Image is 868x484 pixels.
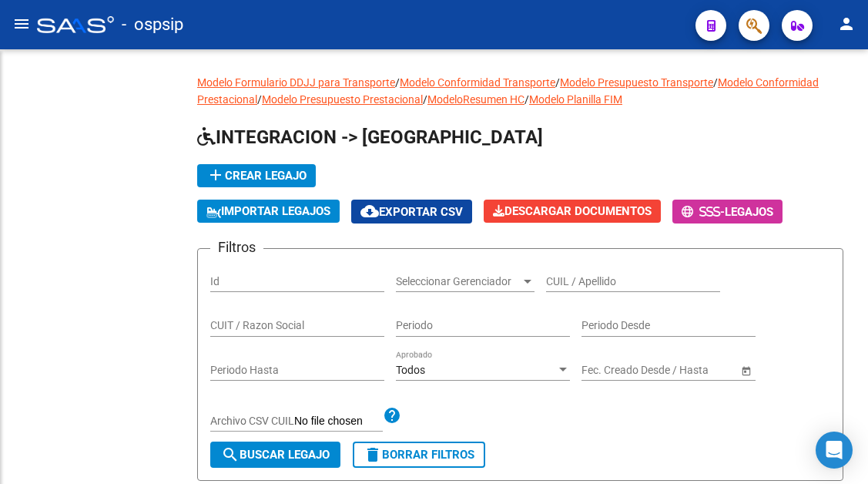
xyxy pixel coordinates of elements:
[364,445,382,464] mat-icon: delete
[396,364,425,376] span: Todos
[210,415,294,427] span: Archivo CSV CUIL
[210,442,340,468] button: Buscar Legajo
[529,93,622,106] a: Modelo Planilla FIM
[210,237,263,258] h3: Filtros
[197,126,543,148] span: INTEGRACION -> [GEOGRAPHIC_DATA]
[262,93,423,106] a: Modelo Presupuesto Prestacional
[360,205,463,219] span: Exportar CSV
[672,200,783,224] button: -Legajos
[12,15,31,33] mat-icon: menu
[738,362,754,378] button: Open calendar
[427,93,524,106] a: ModeloResumen HC
[651,364,726,377] input: Fecha fin
[197,164,316,187] button: Crear Legajo
[353,442,485,468] button: Borrar Filtros
[221,445,240,464] mat-icon: search
[197,76,395,89] a: Modelo Formulario DDJJ para Transporte
[294,415,383,429] input: Archivo CSV CUIL
[206,169,307,183] span: Crear Legajo
[837,15,856,33] mat-icon: person
[364,448,474,462] span: Borrar Filtros
[560,76,713,89] a: Modelo Presupuesto Transporte
[383,406,401,425] mat-icon: help
[360,202,379,220] mat-icon: cloud_download
[725,205,773,219] span: Legajos
[206,204,330,218] span: IMPORTAR LEGAJOS
[396,275,521,288] span: Seleccionar Gerenciador
[351,200,472,224] button: Exportar CSV
[122,8,183,42] span: - ospsip
[682,205,725,219] span: -
[400,76,555,89] a: Modelo Conformidad Transporte
[221,448,330,462] span: Buscar Legajo
[206,166,225,184] mat-icon: add
[493,204,652,218] span: Descargar Documentos
[484,200,661,223] button: Descargar Documentos
[816,432,853,469] div: Open Intercom Messenger
[581,364,638,377] input: Fecha inicio
[197,200,340,223] button: IMPORTAR LEGAJOS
